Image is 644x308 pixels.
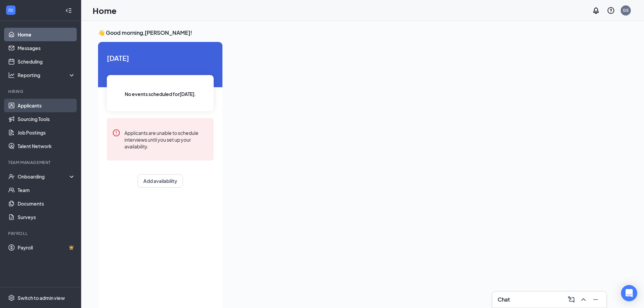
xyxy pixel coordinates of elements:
svg: Settings [8,294,15,301]
a: Sourcing Tools [18,112,75,126]
div: Reporting [18,72,76,78]
a: PayrollCrown [18,241,75,254]
div: GS [623,7,629,13]
div: Onboarding [18,173,70,180]
h3: Chat [498,296,510,303]
svg: Analysis [8,72,15,78]
div: Hiring [8,89,74,94]
button: ChevronUp [578,294,589,305]
a: Home [18,28,75,41]
a: Messages [18,41,75,55]
span: [DATE] [107,53,214,63]
button: Minimize [590,294,601,305]
a: Applicants [18,99,75,112]
svg: Notifications [592,6,600,15]
svg: Minimize [592,295,600,304]
div: Applicants are unable to schedule interviews until you set up your availability. [124,129,208,150]
svg: Error [112,129,120,137]
svg: WorkstreamLogo [7,7,14,14]
h3: 👋 Good morning, [PERSON_NAME] ! [98,29,606,37]
h1: Home [93,5,117,16]
div: Open Intercom Messenger [621,285,637,301]
a: Scheduling [18,55,75,68]
svg: ComposeMessage [567,295,575,304]
button: ComposeMessage [566,294,577,305]
svg: ChevronUp [579,295,588,304]
a: Surveys [18,210,75,224]
span: No events scheduled for [DATE] . [125,90,196,98]
svg: UserCheck [8,173,15,180]
a: Talent Network [18,139,75,153]
div: Team Management [8,160,74,165]
div: Payroll [8,231,74,236]
svg: QuestionInfo [607,6,615,15]
div: Switch to admin view [18,294,65,301]
a: Team [18,183,75,197]
svg: Collapse [65,7,72,14]
a: Documents [18,197,75,210]
button: Add availability [138,174,183,188]
a: Job Postings [18,126,75,139]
